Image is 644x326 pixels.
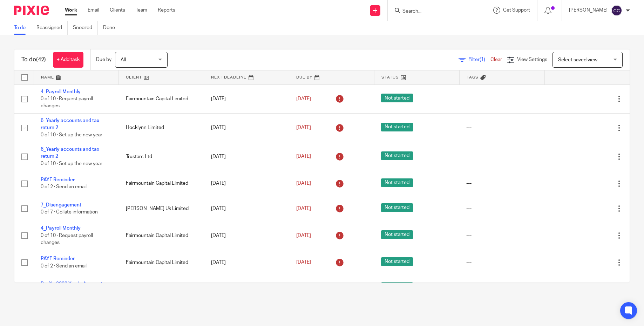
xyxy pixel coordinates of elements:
[41,256,75,261] a: PAYE Reminder
[41,233,93,245] span: 0 of 10 · Request payroll changes
[65,7,77,14] a: Work
[136,7,147,14] a: Team
[467,75,479,79] span: Tags
[73,21,98,35] a: Snoozed
[204,196,289,221] td: [DATE]
[119,196,204,221] td: [PERSON_NAME] Uk Limited
[119,250,204,275] td: Fairmountain Capital Limited
[119,142,204,171] td: Trustarc Ltd
[36,57,46,62] span: (42)
[41,281,105,286] a: Re-file 2023 Yearly Accounts
[466,180,537,187] div: ---
[204,84,289,113] td: [DATE]
[119,171,204,196] td: Fairmountain Capital Limited
[119,221,204,250] td: Fairmountain Capital Limited
[53,52,83,68] a: + Add task
[296,233,311,238] span: [DATE]
[204,221,289,250] td: [DATE]
[41,133,102,137] span: 0 of 10 · Set up the new year
[41,203,81,208] a: 7_Disengagement
[119,275,204,300] td: Fairmountain Capital Limited
[121,57,126,62] span: All
[296,125,311,130] span: [DATE]
[466,153,537,160] div: ---
[296,206,311,211] span: [DATE]
[41,96,93,109] span: 0 of 10 · Request payroll changes
[204,250,289,275] td: [DATE]
[41,177,75,182] a: PAYE Reminder
[611,5,622,16] img: svg%3E
[296,96,311,101] span: [DATE]
[119,113,204,142] td: Hocklynn Limited
[36,21,68,35] a: Reassigned
[41,226,81,231] a: 4_Payroll Monthly
[296,260,311,265] span: [DATE]
[569,7,608,14] p: [PERSON_NAME]
[402,8,465,15] input: Search
[21,56,46,63] h1: To do
[41,118,99,130] a: 6_Yearly accounts and tax return 2
[119,84,204,113] td: Fairmountain Capital Limited
[158,7,175,14] a: Reports
[468,57,490,62] span: Filter
[103,21,120,35] a: Done
[490,57,502,62] a: Clear
[41,264,87,269] span: 0 of 2 · Send an email
[503,8,530,13] span: Get Support
[204,113,289,142] td: [DATE]
[204,275,289,300] td: [DATE]
[88,7,99,14] a: Email
[558,57,597,62] span: Select saved view
[41,185,87,190] span: 0 of 2 · Send an email
[14,6,49,15] img: Pixie
[41,147,99,159] a: 6_Yearly accounts and tax return 2
[296,181,311,186] span: [DATE]
[381,123,413,131] span: Not started
[381,203,413,212] span: Not started
[41,161,102,166] span: 0 of 10 · Set up the new year
[381,178,413,187] span: Not started
[381,94,413,102] span: Not started
[204,142,289,171] td: [DATE]
[381,230,413,239] span: Not started
[96,56,111,63] p: Due by
[204,171,289,196] td: [DATE]
[466,205,537,212] div: ---
[14,21,31,35] a: To do
[296,154,311,159] span: [DATE]
[41,210,98,215] span: 0 of 7 · Collate information
[381,257,413,266] span: Not started
[466,124,537,131] div: ---
[466,95,537,102] div: ---
[517,57,547,62] span: View Settings
[480,57,485,62] span: (1)
[41,89,81,94] a: 4_Payroll Monthly
[466,259,537,266] div: ---
[381,282,413,291] span: Not started
[381,151,413,160] span: Not started
[466,232,537,239] div: ---
[110,7,125,14] a: Clients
